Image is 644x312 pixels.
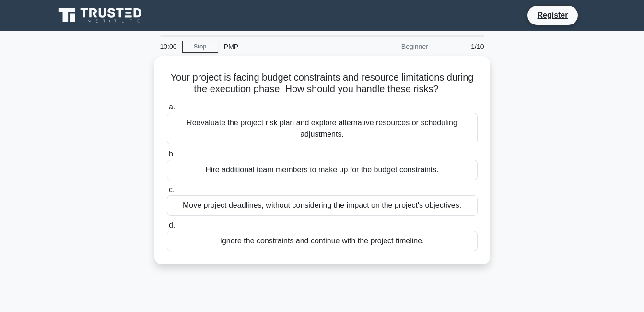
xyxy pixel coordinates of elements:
h5: Your project is facing budget constraints and resource limitations during the execution phase. Ho... [166,72,479,96]
div: Move project deadlines, without considering the impact on the project's objectives. [167,195,478,216]
a: Register [531,9,574,21]
div: Ignore the constraints and continue with the project timeline. [167,231,478,251]
div: Reevaluate the project risk plan and explore alternative resources or scheduling adjustments. [167,113,478,144]
span: c. [169,185,175,193]
span: b. [169,150,175,158]
div: Hire additional team members to make up for the budget constraints. [167,160,478,180]
div: PMP [218,37,350,56]
span: d. [169,221,175,229]
div: 10:00 [154,37,182,56]
div: 1/10 [434,37,490,56]
a: Stop [182,41,218,53]
span: a. [169,103,175,111]
div: Beginner [350,37,434,56]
